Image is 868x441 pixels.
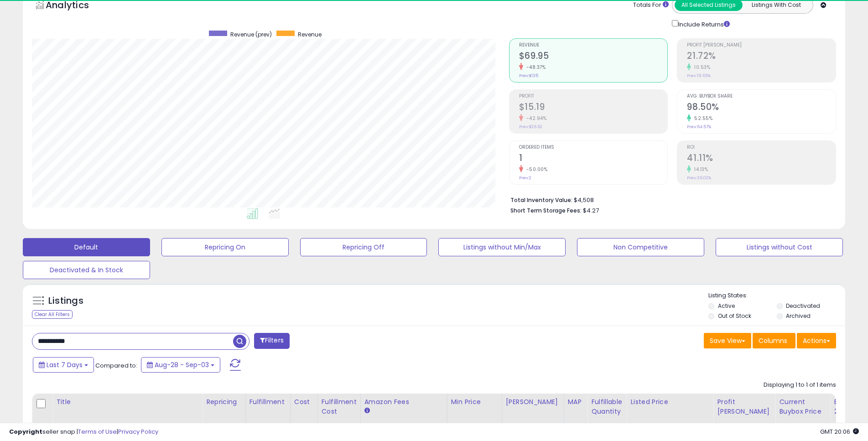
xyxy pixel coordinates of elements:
label: Deactivated [786,302,820,310]
span: Avg. Buybox Share [687,94,836,99]
small: -48.37% [523,64,546,71]
div: Totals For [633,1,669,10]
a: Privacy Policy [118,427,158,436]
small: 52.55% [691,115,712,122]
span: $4.27 [583,206,599,215]
div: Cost [294,397,314,407]
h2: 21.72% [687,51,836,63]
small: -50.00% [523,166,548,173]
strong: Copyright [9,427,42,436]
div: Displaying 1 to 1 of 1 items [764,381,836,389]
span: Profit [PERSON_NAME] [687,43,836,48]
small: Prev: $135 [519,73,538,78]
div: Title [56,397,198,407]
button: Filters [254,333,290,349]
span: Ordered Items [519,145,668,150]
div: MAP [568,397,583,407]
h2: 41.11% [687,153,836,165]
span: Revenue [298,31,322,38]
button: Non Competitive [577,238,704,256]
button: Repricing Off [300,238,427,256]
div: Repricing [206,397,242,407]
b: Short Term Storage Fees: [510,207,582,214]
span: 2025-09-11 20:06 GMT [820,427,859,436]
label: Out of Stock [718,312,751,320]
small: Prev: $26.62 [519,124,542,130]
button: Aug-28 - Sep-03 [141,357,220,373]
small: Prev: 19.65% [687,73,711,78]
a: Terms of Use [78,427,117,436]
p: Listing States: [708,291,845,300]
span: Profit [519,94,668,99]
small: Amazon Fees. [364,407,370,415]
div: Profit [PERSON_NAME] [717,397,771,416]
small: 10.53% [691,64,710,71]
div: Listed Price [630,397,709,407]
button: Actions [797,333,836,348]
span: Revenue (prev) [230,31,272,38]
button: Save View [704,333,751,348]
span: Aug-28 - Sep-03 [155,360,209,369]
span: Last 7 Days [47,360,83,369]
button: Deactivated & In Stock [23,261,150,279]
div: seller snap | | [9,428,158,436]
button: Columns [753,333,795,348]
div: BB Share 24h. [834,397,867,416]
button: Default [23,238,150,256]
h5: Listings [48,295,83,307]
label: Archived [786,312,811,320]
h2: 98.50% [687,102,836,114]
div: Clear All Filters [32,310,73,319]
div: Min Price [451,397,498,407]
small: Prev: 2 [519,175,531,181]
span: Columns [759,336,787,345]
small: -42.94% [523,115,547,122]
div: Fulfillment Cost [322,397,357,416]
span: ROI [687,145,836,150]
small: Prev: 36.02% [687,175,711,181]
div: Current Buybox Price [779,397,826,416]
div: Amazon Fees [364,397,443,407]
small: Prev: 64.57% [687,124,711,130]
label: Active [718,302,735,310]
div: Include Returns [665,18,740,29]
button: Last 7 Days [33,357,94,373]
h2: $69.95 [519,51,668,63]
b: Total Inventory Value: [510,196,572,204]
h2: $15.19 [519,102,668,114]
button: Repricing On [161,238,289,256]
button: Listings without Cost [716,238,843,256]
div: Fulfillment [249,397,286,407]
span: Compared to: [95,361,137,370]
li: $4,508 [510,194,829,205]
button: Listings without Min/Max [438,238,566,256]
span: Revenue [519,43,668,48]
h2: 1 [519,153,668,165]
div: [PERSON_NAME] [506,397,560,407]
div: Fulfillable Quantity [591,397,623,416]
small: 14.13% [691,166,708,173]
